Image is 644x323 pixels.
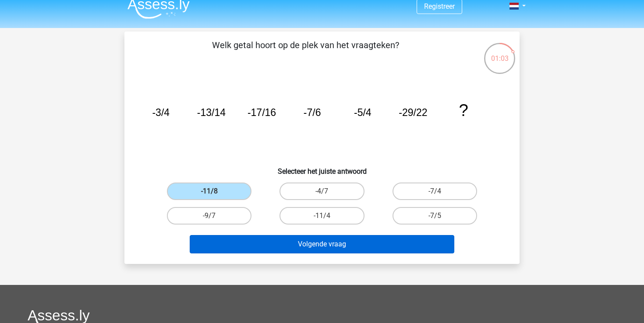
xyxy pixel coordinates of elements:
[393,183,477,200] label: -7/4
[152,107,170,118] tspan: -3/4
[197,107,226,118] tspan: -13/14
[304,107,321,118] tspan: -7/6
[354,107,372,118] tspan: -5/4
[424,2,455,11] a: Registreer
[167,183,251,200] label: -11/8
[399,107,427,118] tspan: -29/22
[483,42,516,64] div: 01:03
[248,107,276,118] tspan: -17/16
[190,235,455,253] button: Volgende vraag
[138,39,473,65] p: Welk getal hoort op de plek van het vraagteken?
[280,207,364,225] label: -11/4
[280,183,364,200] label: -4/7
[459,101,468,119] tspan: ?
[138,160,506,176] h6: Selecteer het juiste antwoord
[393,207,477,225] label: -7/5
[167,207,251,225] label: -9/7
